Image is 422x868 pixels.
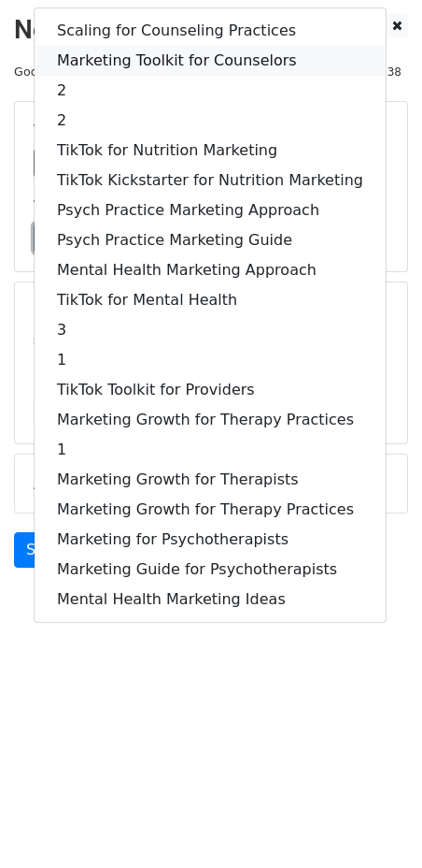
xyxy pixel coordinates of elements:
a: 1 [35,345,386,375]
h2: New Campaign [14,14,408,46]
a: Marketing for Psychotherapists [35,525,386,555]
a: TikTok Kickstarter for Nutrition Marketing [35,166,386,195]
a: Marketing Toolkit for Counselors [35,46,386,76]
a: TikTok for Mental Health [35,285,386,315]
iframe: Chat Widget [329,778,422,868]
a: Psych Practice Marketing Guide [35,225,386,255]
a: 3 [35,315,386,345]
a: Scaling for Counseling Practices [35,16,386,46]
a: Mental Health Marketing Approach [35,255,386,285]
a: 1 [35,435,386,465]
a: TikTok Toolkit for Providers [35,375,386,405]
a: Marketing Growth for Therapists [35,465,386,495]
a: Mental Health Marketing Ideas [35,585,386,615]
a: Marketing Guide for Psychotherapists [35,555,386,585]
a: 2 [35,106,386,136]
a: Marketing Growth for Therapy Practices [35,405,386,435]
a: Send [14,532,76,568]
a: Psych Practice Marketing Approach [35,195,386,225]
a: Marketing Growth for Therapy Practices [35,495,386,525]
small: Google Sheet: [14,65,282,79]
a: TikTok for Nutrition Marketing [35,136,386,166]
a: 2 [35,76,386,106]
